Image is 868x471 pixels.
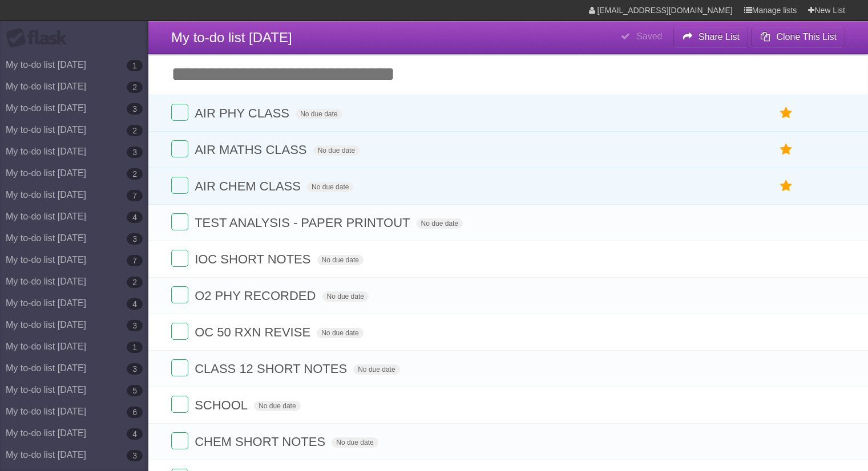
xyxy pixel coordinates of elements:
[195,252,313,266] span: IOC SHORT NOTES
[254,401,300,411] span: No due date
[127,298,143,310] b: 4
[699,32,740,42] b: Share List
[127,320,143,331] b: 3
[776,140,797,159] label: Star task
[353,364,399,375] span: No due date
[195,435,328,449] span: CHEM SHORT NOTES
[127,450,143,461] b: 3
[195,398,251,412] span: SCHOOL
[195,325,313,339] span: OC 50 RXN REVISE
[171,323,188,340] label: Done
[171,213,188,230] label: Done
[296,109,342,119] span: No due date
[195,216,413,230] span: TEST ANALYSIS - PAPER PRINTOUT
[171,250,188,267] label: Done
[317,328,363,338] span: No due date
[171,177,188,194] label: Done
[127,385,143,396] b: 5
[127,190,143,201] b: 7
[195,143,309,157] span: AIR MATHS CLASS
[417,218,463,229] span: No due date
[127,428,143,440] b: 4
[171,396,188,413] label: Done
[195,106,292,120] span: AIR PHY CLASS
[171,140,188,157] label: Done
[195,289,318,303] span: O2 PHY RECORDED
[127,168,143,180] b: 2
[317,255,364,265] span: No due date
[6,28,74,48] div: Flask
[751,27,845,47] button: Clone This List
[127,363,143,375] b: 3
[171,359,188,376] label: Done
[127,342,143,353] b: 1
[673,27,749,47] button: Share List
[776,104,797,123] label: Star task
[127,233,143,245] b: 3
[171,432,188,449] label: Done
[127,277,143,288] b: 2
[322,291,369,302] span: No due date
[127,125,143,136] b: 2
[127,60,143,71] b: 1
[307,182,353,192] span: No due date
[776,32,837,42] b: Clone This List
[195,362,350,376] span: CLASS 12 SHORT NOTES
[195,179,304,193] span: AIR CHEM CLASS
[127,255,143,266] b: 7
[313,145,360,156] span: No due date
[171,286,188,303] label: Done
[127,212,143,223] b: 4
[171,104,188,121] label: Done
[127,82,143,93] b: 2
[127,103,143,115] b: 3
[776,177,797,196] label: Star task
[171,30,292,45] span: My to-do list [DATE]
[127,147,143,158] b: 3
[127,407,143,418] b: 6
[332,437,378,448] span: No due date
[636,31,662,41] b: Saved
